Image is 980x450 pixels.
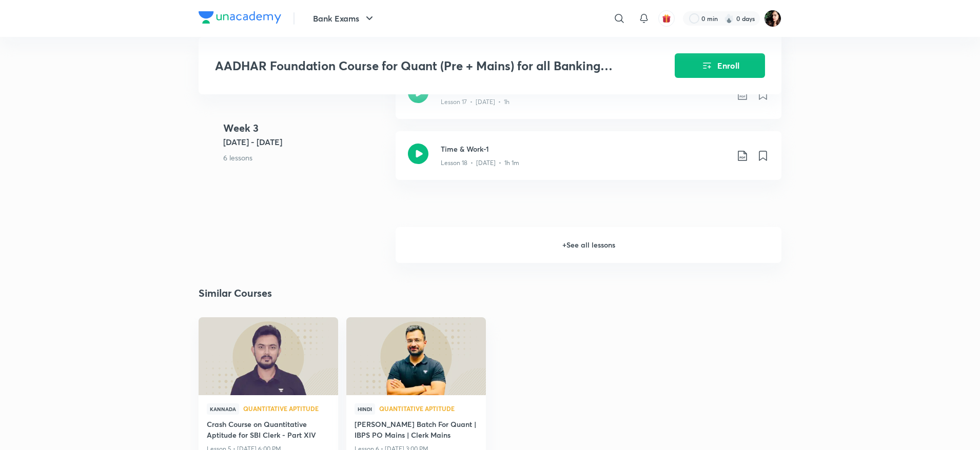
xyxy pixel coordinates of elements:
a: new-thumbnail [199,317,338,395]
a: new-thumbnail [346,317,486,395]
img: new-thumbnail [345,317,487,396]
img: new-thumbnail [197,317,339,396]
h4: Week 3 [223,120,387,136]
span: Quantitative Aptitude [379,405,478,412]
img: avatar [662,14,671,23]
a: Quantitative Aptitude [243,405,330,413]
span: Quantitative Aptitude [243,405,330,412]
h2: Similar Courses [199,285,272,301]
h3: Time & Work-1 [441,144,728,154]
h3: AADHAR Foundation Course for Quant (Pre + Mains) for all Banking Exams [215,58,617,73]
button: Bank Exams [307,8,382,29]
a: [PERSON_NAME] Batch For Quant | IBPS PO Mains | Clerk Mains [355,419,478,442]
button: Enroll [675,53,765,78]
p: Lesson 18 • [DATE] • 1h 1m [441,158,519,168]
p: Lesson 17 • [DATE] • 1h [441,97,509,107]
a: Crash Course on Quantitative Aptitude for SBI Clerk - Part XIV [207,419,330,442]
h6: + See all lessons [396,227,781,263]
span: Hindi [355,403,375,415]
button: avatar [658,10,675,27]
img: Priyanka K [764,10,781,27]
p: 6 lessons [223,152,387,163]
span: Kannada [207,403,239,415]
img: streak [724,13,734,24]
h5: [DATE] - [DATE] [223,136,387,148]
a: Quantitative Aptitude [379,405,478,413]
a: Time & Work-1Lesson 18 • [DATE] • 1h 1m [396,131,781,192]
a: Company Logo [199,11,281,26]
img: Company Logo [199,11,281,24]
a: Mixtures & Alligation-3Lesson 17 • [DATE] • 1h [396,70,781,131]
